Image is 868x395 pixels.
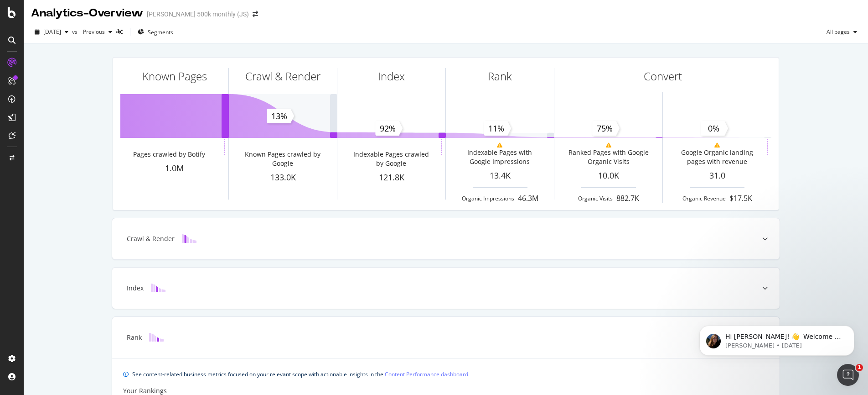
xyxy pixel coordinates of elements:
span: Segments [148,28,173,36]
div: See content-related business metrics focused on your relevant scope with actionable insights in the [132,369,470,379]
button: [DATE] [31,25,72,39]
img: block-icon [149,333,164,342]
div: [PERSON_NAME] 500k monthly (JS) [147,10,249,19]
div: Pages crawled by Botify [133,150,205,159]
div: arrow-right-arrow-left [253,11,258,17]
div: Index [127,284,144,293]
div: Analytics - Overview [31,5,143,21]
div: Rank [127,333,142,342]
div: 13.4K [446,170,554,182]
div: 1.0M [120,163,228,174]
div: Crawl & Render [127,234,175,243]
img: block-icon [151,284,165,292]
span: 2025 Sep. 6th [43,28,61,36]
div: info banner [123,369,769,379]
div: Known Pages crawled by Google [242,150,323,168]
div: 133.0K [229,172,337,184]
span: All pages [823,28,850,36]
iframe: Intercom notifications message [686,306,868,370]
button: Previous [79,25,116,39]
a: Content Performance dashboard. [385,369,470,379]
button: All pages [823,25,861,39]
iframe: Intercom live chat [837,364,859,386]
div: Known Pages [142,68,207,84]
span: vs [72,28,79,36]
span: Previous [79,28,105,36]
div: 121.8K [337,172,445,184]
div: Indexable Pages with Google Impressions [459,148,540,166]
button: Segments [134,25,177,39]
img: block-icon [182,234,196,243]
div: Crawl & Render [245,68,320,84]
div: Indexable Pages crawled by Google [350,150,432,168]
div: Index [378,68,405,84]
div: Rank [488,68,512,84]
div: 46.3M [518,193,538,204]
span: 1 [856,364,863,371]
div: Organic Impressions [462,195,514,202]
